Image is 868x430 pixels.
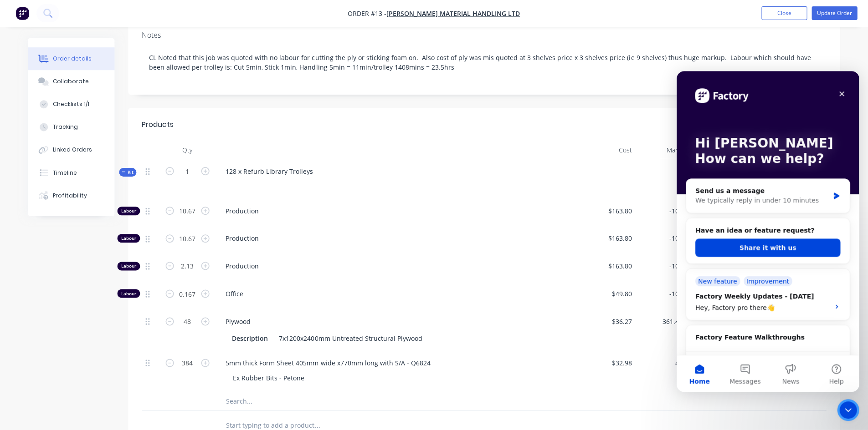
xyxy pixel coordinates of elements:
[54,169,78,177] div: Timeline
[29,48,115,71] button: Order details
[54,78,90,86] div: Collaborate
[29,93,115,116] button: Checklists 1/1
[29,139,115,162] button: Linked Orders
[837,399,859,421] iframe: Intercom live chat
[29,116,115,139] button: Tracking
[143,120,175,131] div: Products
[219,356,438,369] div: 5mm thick Form Sheet 405mm wide x770mm long with S/A - Q6824
[29,71,115,93] button: Collaborate
[120,168,137,177] div: Kit
[229,332,272,345] div: Description
[29,184,115,207] button: Profitability
[761,7,807,20] button: Close
[29,162,115,184] button: Timeline
[226,207,576,216] span: Production
[636,142,692,160] div: Markup
[276,332,426,345] div: 7x1200x2400mm Untreated Structural Plywood
[118,262,141,271] div: Labour
[226,289,576,298] span: Office
[54,146,93,154] div: Linked Orders
[219,315,259,328] div: Plywood
[226,392,409,410] input: Search...
[118,234,141,243] div: Labour
[677,71,859,392] iframe: Intercom live chat
[54,101,90,109] div: Checklists 1/1
[226,234,576,243] span: Production
[54,123,79,132] div: Tracking
[143,31,826,40] div: Notes
[226,262,576,271] span: Production
[54,192,88,200] div: Profitability
[16,7,30,20] img: Factory
[161,142,216,160] div: Qty
[143,44,826,81] div: CL Noted that this job was quoted with no labour for cutting the ply or sticking foam on. Also co...
[118,207,141,216] div: Labour
[219,165,321,178] div: 128 x Refurb Library Trolleys
[348,10,387,18] span: Order #13 -
[226,371,313,384] div: Ex Rubber Bits - Petone
[123,169,134,176] span: Kit
[812,7,857,20] button: Update Order
[54,55,92,63] div: Order details
[118,289,141,298] div: Labour
[580,142,636,160] div: Cost
[387,10,520,18] a: [PERSON_NAME] Material Handling Ltd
